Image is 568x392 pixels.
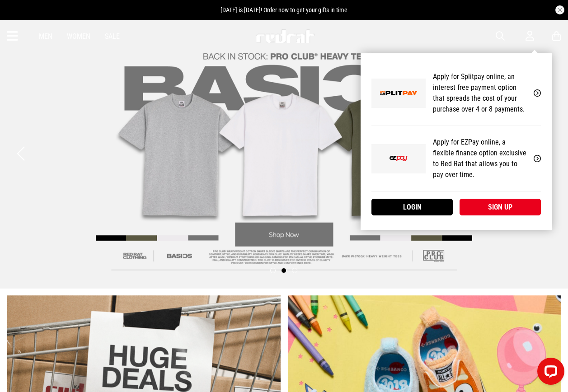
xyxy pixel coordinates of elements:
[433,137,526,180] p: Apply for EZPay online, a flexible finance option exclusive to Red Rat that allows you to pay ove...
[221,6,347,14] span: [DATE] is [DATE]! Order now to get your gifts in time
[39,32,52,41] a: Men
[255,29,315,43] img: Redrat logo
[371,61,541,126] a: Apply for Splitpay online, an interest free payment option that spreads the cost of your purchase...
[67,32,90,41] a: Women
[371,199,453,215] a: Login
[371,126,541,191] a: Apply for EZPay online, a flexible finance option exclusive to Red Rat that allows you to pay ove...
[433,71,526,115] p: Apply for Splitpay online, an interest free payment option that spreads the cost of your purchase...
[530,354,568,392] iframe: LiveChat chat widget
[14,144,27,163] button: Previous slide
[105,32,120,41] a: Sale
[460,199,541,215] a: Sign up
